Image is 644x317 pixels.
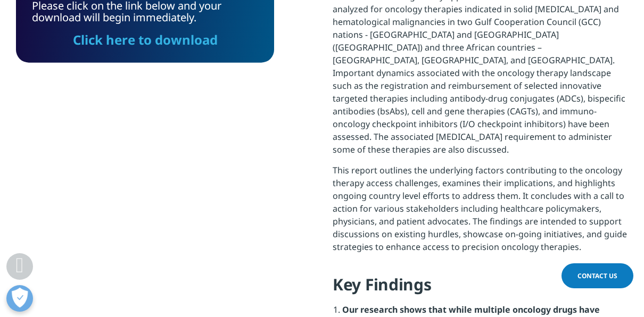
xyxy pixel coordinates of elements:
a: Click here to download [73,31,218,48]
h4: Key Findings [333,274,628,303]
p: This report outlines the underlying factors contributing to the oncology therapy access challenge... [333,164,628,261]
button: Open Preferences [6,285,33,312]
span: Contact Us [577,271,617,280]
a: Contact Us [562,263,633,288]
